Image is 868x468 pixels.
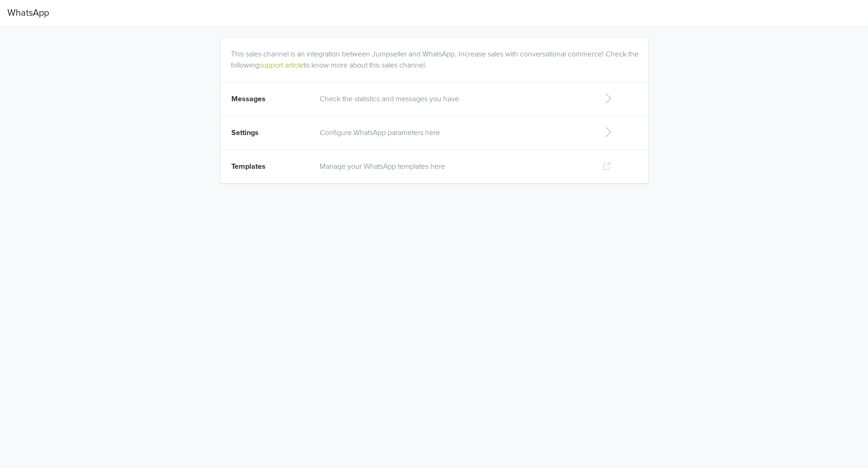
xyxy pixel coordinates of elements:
[231,37,641,71] div: This sales channel is an integration between Jumpseller and WhatsApp. Increase sales with convers...
[259,61,304,70] a: support article
[320,127,587,138] p: Configure WhatsApp parameters here
[231,162,266,171] span: Templates
[7,4,49,22] span: WhatsApp
[304,61,427,70] a: to know more about this sales channel.
[320,161,587,172] p: Manage your WhatsApp templates here
[320,93,587,105] p: Check the statistics and messages you have
[231,128,259,137] span: Settings
[231,94,266,104] span: Messages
